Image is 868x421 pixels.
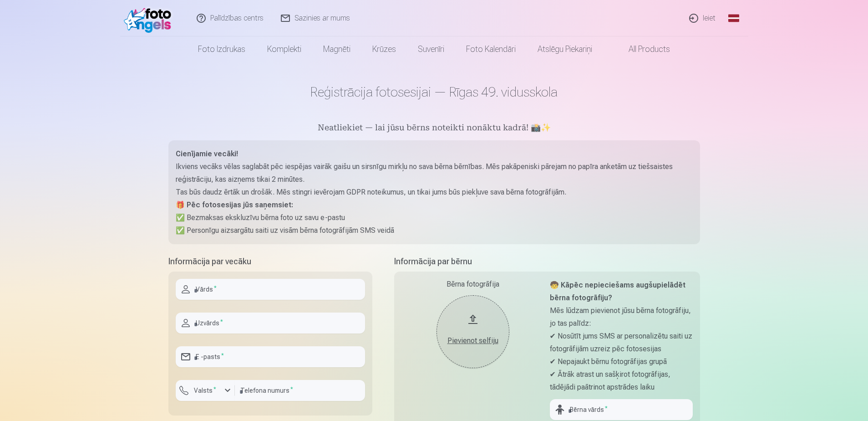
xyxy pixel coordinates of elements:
p: ✅ Bezmaksas ekskluzīvu bērna foto uz savu e-pastu [176,211,693,224]
a: Krūzes [361,36,407,62]
a: Komplekti [256,36,312,62]
strong: 🎁 Pēc fotosesijas jūs saņemsiet: [176,200,293,209]
p: ✔ Nepajaukt bērnu fotogrāfijas grupā [550,355,693,368]
a: Atslēgu piekariņi [527,36,603,62]
a: Foto kalendāri [455,36,527,62]
button: Valsts* [176,380,235,401]
h5: Neatliekiet — lai jūsu bērns noteikti nonāktu kadrā! 📸✨ [168,122,700,135]
div: Pievienot selfiju [446,335,500,346]
button: Pievienot selfiju [437,295,509,368]
a: Foto izdrukas [187,36,256,62]
img: /fa1 [124,4,176,33]
h1: Reģistrācija fotosesijai — Rīgas 49. vidusskola [168,84,700,100]
p: ✔ Nosūtīt jums SMS ar personalizētu saiti uz fotogrāfijām uzreiz pēc fotosesijas [550,330,693,355]
h5: Informācija par vecāku [168,255,372,268]
p: Tas būs daudz ērtāk un drošāk. Mēs stingri ievērojam GDPR noteikumus, un tikai jums būs piekļuve ... [176,186,693,199]
strong: 🧒 Kāpēc nepieciešams augšupielādēt bērna fotogrāfiju? [550,281,685,302]
p: Mēs lūdzam pievienot jūsu bērna fotogrāfiju, jo tas palīdz: [550,304,693,330]
p: ✔ Ātrāk atrast un sašķirot fotogrāfijas, tādējādi paātrinot apstrādes laiku [550,368,693,394]
p: ✅ Personīgu aizsargātu saiti uz visām bērna fotogrāfijām SMS veidā [176,224,693,237]
div: Bērna fotogrāfija [401,279,544,290]
p: Ikviens vecāks vēlas saglabāt pēc iespējas vairāk gaišu un sirsnīgu mirkļu no sava bērna bērnības... [176,160,693,186]
a: All products [603,36,681,62]
a: Suvenīri [407,36,455,62]
strong: Cienījamie vecāki! [176,149,238,158]
h5: Informācija par bērnu [394,255,700,268]
a: Magnēti [312,36,361,62]
label: Valsts [190,386,220,395]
